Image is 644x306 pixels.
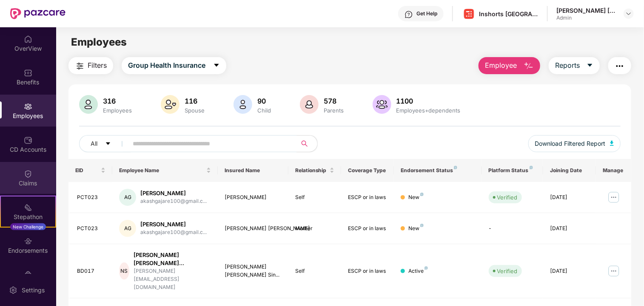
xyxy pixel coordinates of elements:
[610,141,614,146] img: svg+xml;base64,PHN2ZyB4bWxucz0iaHR0cDovL3d3dy53My5vcmcvMjAwMC9zdmciIHhtbG5zOnhsaW5rPSJodHRwOi8vd3...
[122,57,226,74] button: Group Health Insurancecaret-down
[256,97,273,105] div: 90
[530,166,533,169] img: svg+xml;base64,PHN2ZyB4bWxucz0iaHR0cDovL3d3dy53My5vcmcvMjAwMC9zdmciIHdpZHRoPSI4IiBoZWlnaHQ9IjgiIH...
[300,95,319,114] img: svg+xml;base64,PHN2ZyB4bWxucz0iaHR0cDovL3d3dy53My5vcmcvMjAwMC9zdmciIHhtbG5zOnhsaW5rPSJodHRwOi8vd3...
[24,203,32,212] img: svg+xml;base64,PHN2ZyB4bWxucz0iaHR0cDovL3d3dy53My5vcmcvMjAwMC9zdmciIHdpZHRoPSIyMSIgaGVpZ2h0PSIyMC...
[24,136,32,144] img: svg+xml;base64,PHN2ZyBpZD0iQ0RfQWNjb3VudHMiIGRhdGEtbmFtZT0iQ0QgQWNjb3VudHMiIHhtbG5zPSJodHRwOi8vd3...
[183,107,206,114] div: Spouse
[615,61,625,71] img: svg+xml;base64,PHN2ZyB4bWxucz0iaHR0cDovL3d3dy53My5vcmcvMjAwMC9zdmciIHdpZHRoPSIyNCIgaGVpZ2h0PSIyNC...
[550,225,589,233] div: [DATE]
[140,228,207,237] div: akashgajare100@gmail.c...
[556,14,616,21] div: Admin
[322,97,345,105] div: 578
[295,193,334,202] div: Self
[295,225,334,233] div: Mother
[405,10,413,19] img: svg+xml;base64,PHN2ZyBpZD0iSGVscC0zMngzMiIgeG1sbnM9Imh0dHA6Ly93d3cudzMub3JnLzIwMDAvc3ZnIiB3aWR0aD...
[105,141,111,147] span: caret-down
[296,140,313,147] span: search
[408,267,428,275] div: Active
[550,193,589,202] div: [DATE]
[535,139,606,148] span: Download Filtered Report
[454,166,457,169] img: svg+xml;base64,PHN2ZyB4bWxucz0iaHR0cDovL3d3dy53My5vcmcvMjAwMC9zdmciIHdpZHRoPSI4IiBoZWlnaHQ9IjgiIH...
[497,193,518,202] div: Verified
[68,57,113,74] button: Filters
[341,159,394,182] th: Coverage Type
[607,264,621,278] img: manageButton
[10,8,66,19] img: New Pazcare Logo
[482,213,544,244] td: -
[395,107,462,114] div: Employees+dependents
[322,107,345,114] div: Parents
[425,266,428,270] img: svg+xml;base64,PHN2ZyB4bWxucz0iaHR0cDovL3d3dy53My5vcmcvMjAwMC9zdmciIHdpZHRoPSI4IiBoZWlnaHQ9IjgiIH...
[348,193,387,202] div: ESCP or in laws
[395,97,462,105] div: 1100
[401,167,475,174] div: Endorsement Status
[119,220,136,237] div: AG
[134,267,211,292] div: [PERSON_NAME][EMAIL_ADDRESS][DOMAIN_NAME]
[10,223,46,230] div: New Challenge
[288,159,341,182] th: Relationship
[68,159,112,182] th: EID
[479,10,539,18] div: Inshorts [GEOGRAPHIC_DATA] Advertising And Services Private Limited
[75,61,85,71] img: svg+xml;base64,PHN2ZyB4bWxucz0iaHR0cDovL3d3dy53My5vcmcvMjAwMC9zdmciIHdpZHRoPSIyNCIgaGVpZ2h0PSIyNC...
[101,97,134,105] div: 316
[77,193,105,202] div: PCT023
[528,135,621,152] button: Download Filtered Report
[485,60,517,71] span: Employee
[218,159,288,182] th: Insured Name
[225,225,281,233] div: [PERSON_NAME] [PERSON_NAME]
[550,267,589,275] div: [DATE]
[587,62,593,69] span: caret-down
[555,60,580,71] span: Reports
[119,189,136,206] div: AG
[140,197,207,205] div: akashgajare100@gmail.c...
[134,251,211,267] div: [PERSON_NAME] [PERSON_NAME]...
[596,159,631,182] th: Manage
[556,6,616,14] div: [PERSON_NAME] [PERSON_NAME]
[183,97,206,105] div: 116
[420,224,424,227] img: svg+xml;base64,PHN2ZyB4bWxucz0iaHR0cDovL3d3dy53My5vcmcvMjAwMC9zdmciIHdpZHRoPSI4IiBoZWlnaHQ9IjgiIH...
[24,237,32,245] img: svg+xml;base64,PHN2ZyBpZD0iRW5kb3JzZW1lbnRzIiB4bWxucz0iaHR0cDovL3d3dy53My5vcmcvMjAwMC9zdmciIHdpZH...
[256,107,273,114] div: Child
[112,159,218,182] th: Employee Name
[1,213,55,221] div: Stepathon
[24,102,32,111] img: svg+xml;base64,PHN2ZyBpZD0iRW1wbG95ZWVzIiB4bWxucz0iaHR0cDovL3d3dy53My5vcmcvMjAwMC9zdmciIHdpZHRoPS...
[128,60,205,71] span: Group Health Insurance
[9,286,17,294] img: svg+xml;base64,PHN2ZyBpZD0iU2V0dGluZy0yMHgyMCIgeG1sbnM9Imh0dHA6Ly93d3cudzMub3JnLzIwMDAvc3ZnIiB3aW...
[213,62,220,69] span: caret-down
[296,135,318,152] button: search
[225,193,281,202] div: [PERSON_NAME]
[161,95,180,114] img: svg+xml;base64,PHN2ZyB4bWxucz0iaHR0cDovL3d3dy53My5vcmcvMjAwMC9zdmciIHhtbG5zOnhsaW5rPSJodHRwOi8vd3...
[119,263,129,280] div: NS
[140,189,207,197] div: [PERSON_NAME]
[416,10,437,17] div: Get Help
[348,267,387,275] div: ESCP or in laws
[549,57,600,74] button: Reportscaret-down
[234,95,252,114] img: svg+xml;base64,PHN2ZyB4bWxucz0iaHR0cDovL3d3dy53My5vcmcvMjAwMC9zdmciIHhtbG5zOnhsaW5rPSJodHRwOi8vd3...
[71,36,127,48] span: Employees
[101,107,134,114] div: Employees
[408,193,424,202] div: New
[119,167,205,174] span: Employee Name
[79,95,98,114] img: svg+xml;base64,PHN2ZyB4bWxucz0iaHR0cDovL3d3dy53My5vcmcvMjAwMC9zdmciIHhtbG5zOnhsaW5rPSJodHRwOi8vd3...
[295,267,334,275] div: Self
[79,135,131,152] button: Allcaret-down
[625,10,632,17] img: svg+xml;base64,PHN2ZyBpZD0iRHJvcGRvd24tMzJ4MzIiIHhtbG5zPSJodHRwOi8vd3d3LnczLm9yZy8yMDAwL3N2ZyIgd2...
[24,170,32,178] img: svg+xml;base64,PHN2ZyBpZD0iQ2xhaW0iIHhtbG5zPSJodHRwOi8vd3d3LnczLm9yZy8yMDAwL3N2ZyIgd2lkdGg9IjIwIi...
[24,271,32,279] img: svg+xml;base64,PHN2ZyBpZD0iTXlfT3JkZXJzIiBkYXRhLW5hbWU9Ik15IE9yZGVycyIgeG1sbnM9Imh0dHA6Ly93d3cudz...
[77,225,105,233] div: PCT023
[77,267,105,275] div: BD017
[543,159,596,182] th: Joining Date
[75,167,99,174] span: EID
[408,225,424,233] div: New
[373,95,391,114] img: svg+xml;base64,PHN2ZyB4bWxucz0iaHR0cDovL3d3dy53My5vcmcvMjAwMC9zdmciIHhtbG5zOnhsaW5rPSJodHRwOi8vd3...
[88,60,107,71] span: Filters
[24,69,32,77] img: svg+xml;base64,PHN2ZyBpZD0iQmVuZWZpdHMiIHhtbG5zPSJodHRwOi8vd3d3LnczLm9yZy8yMDAwL3N2ZyIgd2lkdGg9Ij...
[463,8,475,20] img: Inshorts%20Logo.png
[497,267,518,275] div: Verified
[24,35,32,43] img: svg+xml;base64,PHN2ZyBpZD0iSG9tZSIgeG1sbnM9Imh0dHA6Ly93d3cudzMub3JnLzIwMDAvc3ZnIiB3aWR0aD0iMjAiIG...
[295,167,328,174] span: Relationship
[140,220,207,228] div: [PERSON_NAME]
[225,263,281,279] div: [PERSON_NAME] [PERSON_NAME] Sin...
[524,61,534,71] img: svg+xml;base64,PHN2ZyB4bWxucz0iaHR0cDovL3d3dy53My5vcmcvMjAwMC9zdmciIHhtbG5zOnhsaW5rPSJodHRwOi8vd3...
[489,167,537,174] div: Platform Status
